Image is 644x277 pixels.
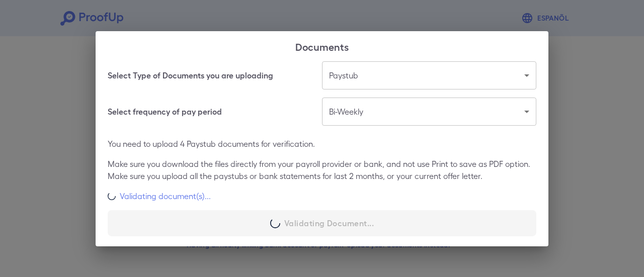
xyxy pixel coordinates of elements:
[120,190,211,202] p: Validating document(s)...
[108,69,273,81] h6: Select Type of Documents you are uploading
[96,31,548,61] h2: Documents
[108,158,536,182] p: Make sure you download the files directly from your payroll provider or bank, and not use Print t...
[108,106,222,118] h6: Select frequency of pay period
[108,138,536,150] p: You need to upload 4 Paystub documents for verification.
[322,98,536,126] div: Bi-Weekly
[322,61,536,89] div: Paystub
